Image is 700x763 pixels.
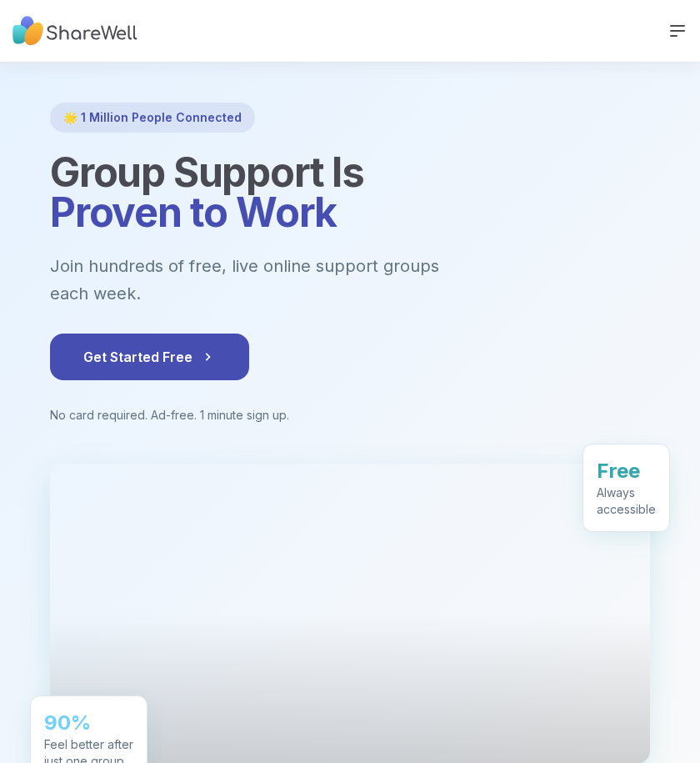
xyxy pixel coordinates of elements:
[44,710,133,736] div: 90%
[50,103,255,133] div: 🌟 1 Million People Connected
[597,484,656,518] div: Always accessible
[50,188,337,237] span: Proven to Work
[597,458,656,484] div: Free
[50,253,530,307] p: Join hundreds of free, live online support groups each week.
[83,347,216,367] span: Get Started Free
[50,334,249,380] button: Get Started Free
[12,8,137,54] img: ShareWell Nav Logo
[50,153,650,233] h1: Group Support Is
[50,407,650,424] p: No card required. Ad-free. 1 minute sign up.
